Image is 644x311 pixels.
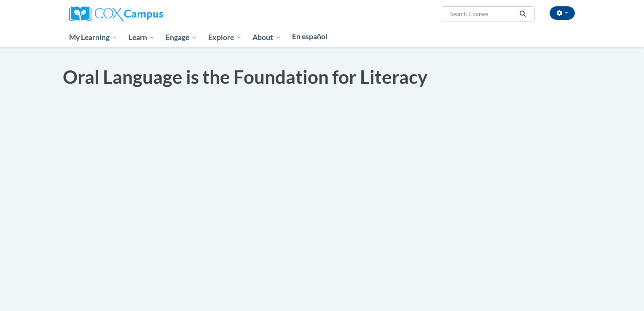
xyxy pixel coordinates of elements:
[64,28,123,47] a: My Learning
[252,32,281,43] span: About
[203,28,247,47] a: Explore
[129,32,155,43] span: Learn
[517,9,529,19] button: Search
[123,28,161,47] a: Learn
[247,28,287,47] a: About
[69,10,163,17] a: Cox Campus
[56,28,588,47] div: Main menu
[292,32,327,41] span: En español
[287,28,333,46] a: En español
[69,32,118,43] span: My Learning
[519,11,527,17] i: 
[550,6,575,20] button: Account Settings
[69,6,163,21] img: Cox Campus
[208,32,242,43] span: Explore
[449,9,517,19] input: Search Courses
[63,66,427,88] span: Oral Language is the Foundation for Literacy
[160,28,203,47] a: Engage
[166,32,197,43] span: Engage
